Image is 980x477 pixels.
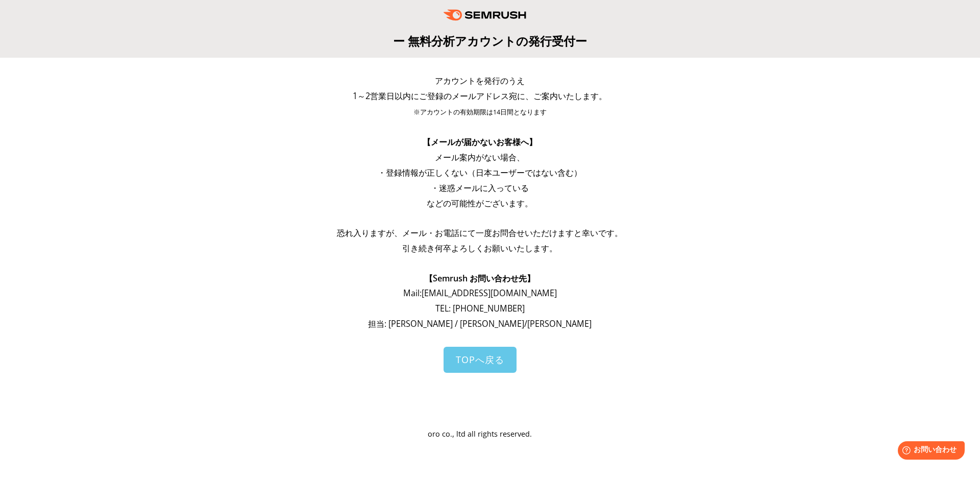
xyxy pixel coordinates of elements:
[425,273,535,284] span: 【Semrush お問い合わせ先】
[444,347,517,373] a: TOPへ戻る
[456,353,504,366] span: TOPへ戻る
[413,108,547,116] span: ※アカウントの有効期限は14日間となります
[431,182,529,194] span: ・迷惑メールに入っている
[378,167,582,178] span: ・登録情報が正しくない（日本ユーザーではない含む）
[435,75,525,86] span: アカウントを発行のうえ
[393,33,587,49] span: ー 無料分析アカウントの発行受付ー
[353,90,607,102] span: 1～2営業日以内にご登録のメールアドレス宛に、ご案内いたします。
[428,429,532,439] span: oro co., ltd all rights reserved.
[435,303,525,314] span: TEL: [PHONE_NUMBER]
[423,136,537,148] span: 【メールが届かないお客様へ】
[402,243,557,254] span: 引き続き何卒よろしくお願いいたします。
[337,227,623,238] span: 恐れ入りますが、メール・お電話にて一度お問合せいただけますと幸いです。
[403,288,557,299] span: Mail: [EMAIL_ADDRESS][DOMAIN_NAME]
[368,318,592,329] span: 担当: [PERSON_NAME] / [PERSON_NAME]/[PERSON_NAME]
[427,198,533,209] span: などの可能性がございます。
[889,437,969,466] iframe: Help widget launcher
[435,152,525,163] span: メール案内がない場合、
